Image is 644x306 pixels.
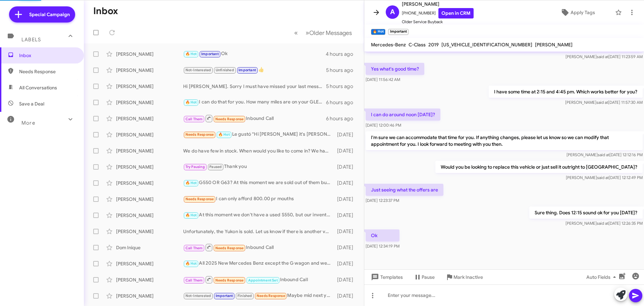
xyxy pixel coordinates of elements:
span: Finished [237,294,252,298]
div: [PERSON_NAME] [116,131,183,138]
span: Mercedes-Benz [371,42,406,48]
p: I have some time at 2:15 and 4:45 pm. Which works better for you? [489,86,643,98]
span: Important [238,68,256,72]
span: Call Them [185,117,203,121]
span: [DATE] 12:34:19 PM [366,244,399,249]
span: 🔥 Hot [185,52,197,56]
button: Next [302,26,356,40]
p: I'm sure we can accommodate that time for you. If anything changes, please let us know so we can ... [366,131,643,150]
div: 5 hours ago [326,83,359,90]
div: [DATE] [334,131,359,138]
span: Try Pausing [185,165,205,169]
div: 5 hours ago [326,67,359,74]
span: Call Them [185,246,203,250]
div: [PERSON_NAME] [116,228,183,235]
span: Special Campaign [29,11,70,18]
div: Maybe mid next year [183,292,334,300]
button: Mark Inactive [440,271,488,283]
div: Inbound Call [183,114,326,123]
div: All 2025 New Mercedes Benz except the G wagon and we also have specials for selected 2026 New Mer... [183,260,334,267]
span: Templates [370,271,403,283]
div: Le gustó “Hi [PERSON_NAME] it's [PERSON_NAME] at [PERSON_NAME] Imports. I saw you've been in touc... [183,131,334,138]
div: [DATE] [334,228,359,235]
small: Important [388,29,408,35]
span: said at [597,54,608,59]
span: « [294,29,298,37]
div: Dom Inique [116,244,183,251]
div: [PERSON_NAME] [116,180,183,186]
span: [DATE] 11:56:42 AM [366,77,400,82]
span: 🔥 Hot [185,261,197,266]
span: [PERSON_NAME] [535,42,573,48]
span: [DATE] 12:23:37 PM [366,198,399,203]
p: Ok [366,229,399,242]
span: Needs Response [257,294,285,298]
div: 6 hours ago [326,115,359,122]
div: [PERSON_NAME] [116,67,183,74]
div: Inbound Call [183,243,334,252]
span: Paused [209,165,222,169]
span: Unfinished [216,68,234,72]
span: All Conversations [19,84,57,91]
div: At this moment we don't have a used S550, but our inventory changes by the day. [183,211,334,219]
div: 👍 [183,66,326,74]
span: Older Service Buyback [402,18,474,25]
span: said at [597,175,609,180]
span: Needs Response [185,132,214,137]
div: Inbound Call [183,275,334,284]
span: Mark Inactive [453,271,483,283]
span: said at [598,152,609,157]
div: [PERSON_NAME] [116,196,183,203]
span: Needs Response [215,278,244,282]
div: [DATE] [334,147,359,154]
a: Special Campaign [9,6,75,23]
div: [PERSON_NAME] [116,212,183,219]
div: [PERSON_NAME] [116,260,183,267]
p: I can do around noon [DATE]? [366,108,440,121]
span: [PERSON_NAME] [DATE] 11:23:59 AM [566,54,643,59]
span: 🔥 Hot [218,132,230,137]
span: Needs Response [185,197,214,201]
button: Templates [364,271,408,283]
div: [DATE] [334,164,359,170]
div: [PERSON_NAME] [116,293,183,299]
span: Appointment Set [248,278,278,282]
div: 6 hours ago [326,99,359,106]
span: C-Class [409,42,426,48]
div: [PERSON_NAME] [116,276,183,283]
div: Ok [183,50,326,58]
span: [PHONE_NUMBER] [402,8,474,18]
span: Older Messages [309,29,352,37]
div: [DATE] [334,276,359,283]
nav: Page navigation example [290,26,356,40]
span: Labels [21,37,41,43]
span: 2019 [428,42,439,48]
div: [PERSON_NAME] [116,115,183,122]
span: 🔥 Hot [185,181,197,185]
span: Inbox [19,52,76,59]
div: Thank you [183,163,334,171]
span: said at [596,100,608,105]
button: Pause [408,271,440,283]
span: 🔥 Hot [185,100,197,104]
span: [PERSON_NAME] [DATE] 11:57:30 AM [565,100,643,105]
div: [DATE] [334,260,359,267]
span: [PERSON_NAME] [DATE] 12:12:49 PM [566,175,643,180]
span: [US_VEHICLE_IDENTIFICATION_NUMBER] [441,42,532,48]
h1: Inbox [93,6,118,16]
a: Open in CRM [438,8,474,18]
span: A [390,7,395,17]
div: Unfortunately, the Yukon is sold. Let us know if there is another vehicle that catches your eye. [183,228,334,235]
div: [PERSON_NAME] [116,164,183,170]
span: Needs Response [215,246,244,250]
small: 🔥 Hot [371,29,385,35]
div: [PERSON_NAME] [116,51,183,57]
p: Would you be looking to replace this vehicle or just sell it outright to [GEOGRAPHIC_DATA]? [435,161,643,173]
p: Sure thing. Does 12:15 sound ok for you [DATE]? [529,207,643,219]
span: said at [597,221,608,226]
span: Needs Response [215,117,244,121]
p: Just seeing what the offers are [366,184,443,196]
div: Hi [PERSON_NAME]. Sorry I must have missed your last message. What kind of Chevy/GMC/Cadillac are... [183,83,326,90]
div: [PERSON_NAME] [116,147,183,154]
span: Not-Interested [185,294,211,298]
